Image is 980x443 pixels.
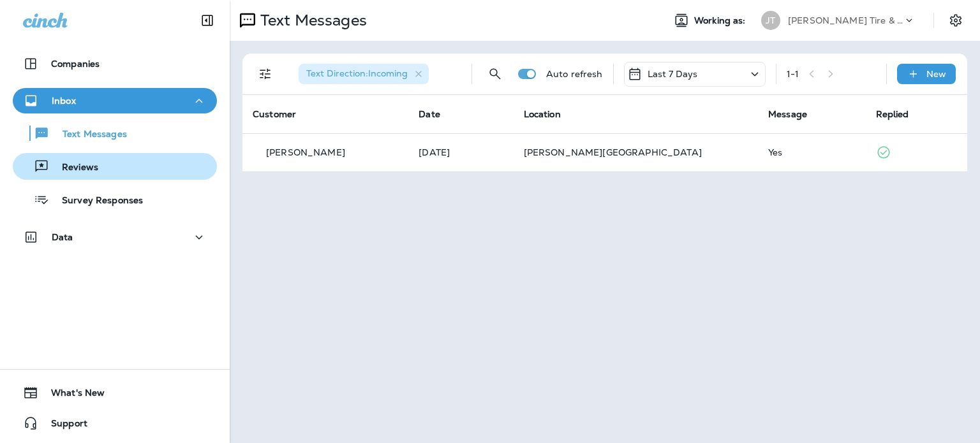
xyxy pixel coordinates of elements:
span: Customer [253,108,296,120]
button: Filters [253,61,278,87]
div: Yes [768,147,855,157]
span: Location [524,108,561,120]
button: Collapse Sidebar [189,8,225,33]
span: Support [38,418,87,433]
p: Survey Responses [49,195,143,207]
button: Support [13,410,217,436]
p: Text Messages [50,129,127,141]
p: [PERSON_NAME] Tire & Auto [788,15,903,25]
span: Message [768,108,807,120]
div: Text Direction:Incoming [299,64,429,84]
span: [PERSON_NAME][GEOGRAPHIC_DATA] [524,147,702,158]
button: Inbox [13,88,217,113]
p: Data [52,232,73,242]
div: 1 - 1 [787,69,799,79]
button: Settings [944,9,967,32]
p: Inbox [52,96,76,106]
span: Text Direction : Incoming [306,68,408,79]
p: Companies [51,59,100,69]
button: Text Messages [13,120,217,147]
p: Sep 28, 2025 09:25 AM [419,147,503,157]
div: JT [761,11,780,30]
button: Survey Responses [13,186,217,213]
button: Reviews [13,153,217,180]
span: Working as: [694,15,748,26]
p: Reviews [49,162,98,174]
span: What's New [38,388,105,403]
button: Search Messages [482,61,508,87]
span: Date [419,108,440,120]
button: Companies [13,51,217,76]
p: Text Messages [255,11,367,30]
span: Replied [876,108,909,120]
p: Last 7 Days [648,69,698,79]
p: New [926,69,946,79]
p: [PERSON_NAME] [266,147,345,157]
button: Data [13,224,217,250]
button: What's New [13,380,217,405]
p: Auto refresh [546,69,603,79]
